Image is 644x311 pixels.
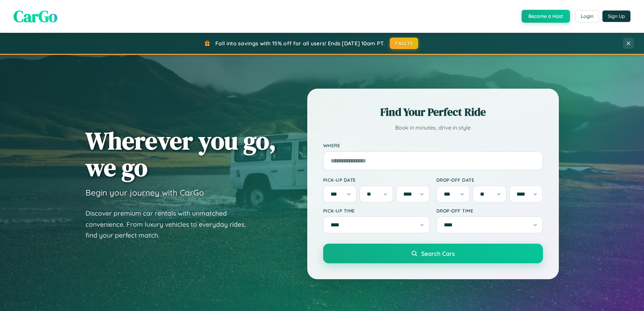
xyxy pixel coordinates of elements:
button: Login [575,10,599,22]
button: Sign Up [602,10,630,22]
h2: Find Your Perfect Ride [323,105,543,119]
button: Become a Host [522,10,570,23]
label: Drop-off Time [436,208,543,214]
span: Search Cars [421,250,455,257]
p: Book in minutes, drive in style [323,123,543,133]
label: Drop-off Date [436,177,543,183]
label: Pick-up Date [323,177,430,183]
span: Fall into savings with 15% off for all users! Ends [DATE] 10am PT. [215,40,385,47]
span: CarGo [14,5,57,27]
h1: Wherever you go, we go [86,127,276,181]
p: Discover premium car rentals with unmatched convenience. From luxury vehicles to everyday rides, ... [86,208,255,241]
button: Search Cars [323,244,543,263]
label: Pick-up Time [323,208,430,214]
button: FALL15 [390,38,418,49]
h3: Begin your journey with CarGo [86,187,204,198]
label: Where [323,143,543,149]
